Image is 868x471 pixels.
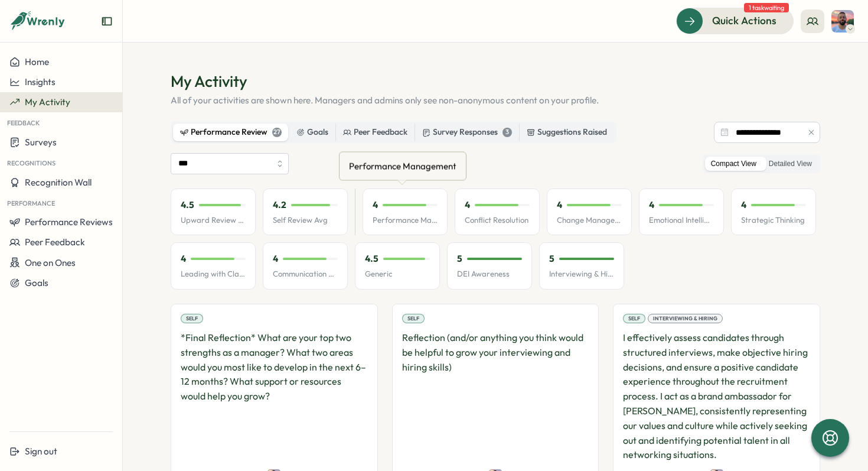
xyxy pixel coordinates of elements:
[373,215,438,226] p: Performance Management
[25,277,48,288] span: Goals
[649,199,654,212] p: 4
[273,252,278,265] p: 4
[181,314,203,323] div: Self
[502,128,512,137] div: 3
[831,10,854,33] img: Jack Stockton
[457,269,522,280] p: DEI Awareness
[457,252,462,265] p: 5
[623,314,645,323] div: Self
[649,215,714,226] p: Emotional Intelligence
[365,252,378,265] p: 4.5
[422,126,512,139] div: Survey Responses
[347,157,459,176] div: Performance Management
[181,199,194,212] p: 4.5
[296,126,328,139] div: Goals
[763,157,818,171] label: Detailed View
[465,215,530,226] p: Conflict Resolution
[676,8,794,34] button: Quick Actions
[273,199,286,212] p: 4.2
[741,215,806,226] p: Strategic Thinking
[181,252,186,265] p: 4
[181,269,246,280] p: Leading with Clarity & Confidence
[549,252,554,265] p: 5
[25,446,57,457] span: Sign out
[557,215,622,226] p: Change Management
[365,269,430,280] p: Generic
[557,199,562,212] p: 4
[25,236,85,248] span: Peer Feedback
[402,314,425,323] div: Self
[402,330,589,462] p: Reflection (and/or anything you think would be helpful to grow your interviewing and hiring skills)
[705,157,762,171] label: Compact View
[648,314,723,323] div: Interviewing & Hiring
[180,126,282,139] div: Performance Review
[25,177,92,188] span: Recognition Wall
[373,199,378,212] p: 4
[273,215,338,226] p: Self Review Avg
[25,257,76,268] span: One on Ones
[343,126,407,139] div: Peer Feedback
[273,269,338,280] p: Communication Skills
[171,71,820,92] h1: My Activity
[549,269,614,280] p: Interviewing & Hiring
[101,15,113,27] button: Expand sidebar
[712,13,776,28] span: Quick Actions
[25,216,113,228] span: Performance Reviews
[527,126,607,139] div: Suggestions Raised
[25,76,56,87] span: Insights
[25,96,70,108] span: My Activity
[744,3,789,12] span: 1 task waiting
[623,330,810,462] p: I effectively assess candidates through structured interviews, make objective hiring decisions, a...
[25,56,49,67] span: Home
[181,215,246,226] p: Upward Review Avg
[171,94,820,107] p: All of your activities are shown here. Managers and admins only see non-anonymous content on your...
[741,199,746,212] p: 4
[181,330,368,462] p: *Final Reflection* What are your top two strengths as a manager? What two areas would you most li...
[25,137,57,148] span: Surveys
[272,128,282,137] div: 27
[465,199,470,212] p: 4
